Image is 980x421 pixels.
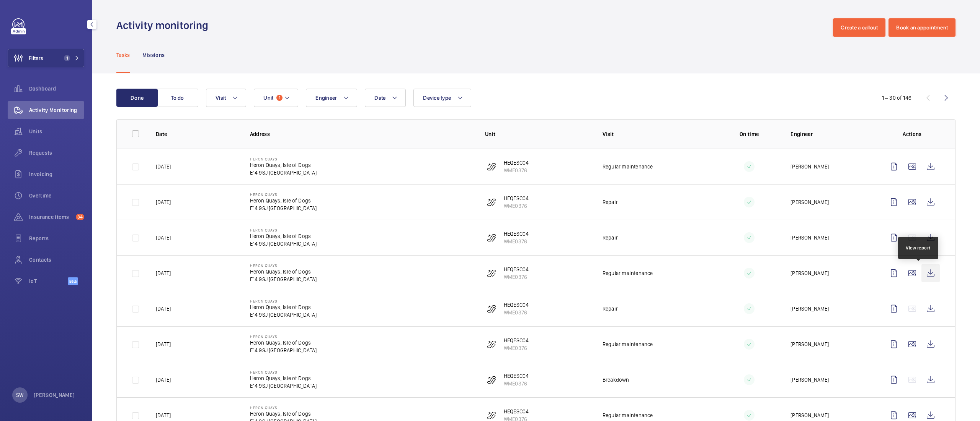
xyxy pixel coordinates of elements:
[250,263,317,268] p: Heron Quays
[68,277,78,285] span: Beta
[791,305,829,313] p: [PERSON_NAME]
[8,49,84,67] button: Filters1
[504,230,529,238] p: HEQESC04
[156,376,171,384] p: [DATE]
[250,370,317,374] p: Heron Quays
[216,95,226,101] span: Visit
[504,337,529,344] p: HEQESC04
[250,339,317,347] p: Heron Quays, Isle of Dogs
[250,161,317,169] p: Heron Quays, Isle of Dogs
[487,304,496,313] img: escalator.svg
[250,157,317,161] p: Heron Quays
[29,85,84,92] span: Dashboard
[603,163,653,170] p: Regular maintenance
[250,192,317,197] p: Heron Quays
[156,340,171,348] p: [DATE]
[603,269,653,277] p: Regular maintenance
[116,89,158,107] button: Done
[504,238,529,245] p: WME0376
[487,269,496,278] img: escalator.svg
[250,374,317,382] p: Heron Quays, Isle of Dogs
[423,95,451,101] span: Device type
[504,273,529,281] p: WME0376
[250,382,317,390] p: E14 9SJ [GEOGRAPHIC_DATA]
[116,51,130,59] p: Tasks
[64,55,70,61] span: 1
[504,301,529,309] p: HEQESC04
[76,214,84,220] span: 34
[504,380,529,387] p: WME0376
[142,51,165,59] p: Missions
[250,299,317,303] p: Heron Quays
[250,240,317,248] p: E14 9SJ [GEOGRAPHIC_DATA]
[306,89,357,107] button: Engineer
[603,130,708,138] p: Visit
[487,411,496,420] img: escalator.svg
[791,269,829,277] p: [PERSON_NAME]
[250,228,317,232] p: Heron Quays
[250,130,473,138] p: Address
[791,340,829,348] p: [PERSON_NAME]
[791,376,829,384] p: [PERSON_NAME]
[250,334,317,339] p: Heron Quays
[156,198,171,206] p: [DATE]
[250,204,317,212] p: E14 9SJ [GEOGRAPHIC_DATA]
[791,163,829,170] p: [PERSON_NAME]
[791,130,872,138] p: Engineer
[156,234,171,241] p: [DATE]
[250,311,317,319] p: E14 9SJ [GEOGRAPHIC_DATA]
[250,275,317,283] p: E14 9SJ [GEOGRAPHIC_DATA]
[603,234,618,241] p: Repair
[29,213,73,221] span: Insurance items
[504,344,529,352] p: WME0376
[29,256,84,264] span: Contacts
[603,340,653,348] p: Regular maintenance
[487,162,496,171] img: escalator.svg
[156,163,171,170] p: [DATE]
[250,405,317,410] p: Heron Quays
[791,411,829,419] p: [PERSON_NAME]
[29,149,84,157] span: Requests
[29,106,84,114] span: Activity Monitoring
[504,194,529,202] p: HEQESC04
[29,128,84,135] span: Units
[720,130,778,138] p: On time
[156,269,171,277] p: [DATE]
[504,202,529,210] p: WME0376
[34,391,75,399] p: [PERSON_NAME]
[250,347,317,354] p: E14 9SJ [GEOGRAPHIC_DATA]
[833,18,885,37] button: Create a callout
[487,340,496,349] img: escalator.svg
[603,376,629,384] p: Breakdown
[365,89,406,107] button: Date
[504,167,529,174] p: WME0376
[889,18,955,37] button: Book an appointment
[485,130,590,138] p: Unit
[156,305,171,313] p: [DATE]
[206,89,246,107] button: Visit
[487,375,496,384] img: escalator.svg
[156,130,238,138] p: Date
[276,95,283,101] span: 1
[250,232,317,240] p: Heron Quays, Isle of Dogs
[603,411,653,419] p: Regular maintenance
[504,159,529,167] p: HEQESC04
[263,95,273,101] span: Unit
[29,170,84,178] span: Invoicing
[116,18,213,32] h1: Activity monitoring
[16,391,23,399] p: SW
[504,372,529,380] p: HEQESC04
[254,89,298,107] button: Unit1
[791,198,829,206] p: [PERSON_NAME]
[374,95,385,101] span: Date
[250,410,317,418] p: Heron Quays, Isle of Dogs
[603,305,618,313] p: Repair
[882,94,911,102] div: 1 – 30 of 146
[504,266,529,273] p: HEQESC04
[250,268,317,275] p: Heron Quays, Isle of Dogs
[29,235,84,242] span: Reports
[504,408,529,415] p: HEQESC04
[156,411,171,419] p: [DATE]
[487,233,496,242] img: escalator.svg
[250,303,317,311] p: Heron Quays, Isle of Dogs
